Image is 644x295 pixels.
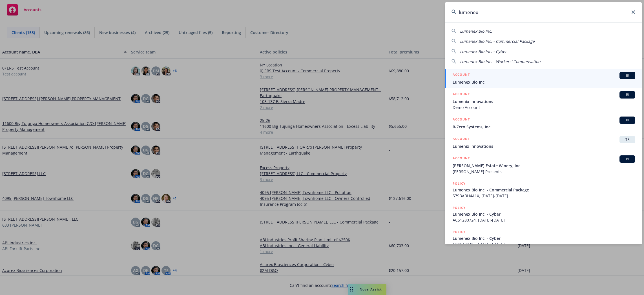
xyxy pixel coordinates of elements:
span: Lumenex Bio Inc. [460,28,492,34]
span: Demo Account [453,104,635,110]
h5: POLICY [453,229,466,235]
span: BI [622,73,633,78]
span: Lumenex Bio Inc. - Commercial Package [460,39,535,44]
input: Search... [445,2,642,22]
span: Lumenix Innovations [453,99,635,104]
h5: ACCOUNT [453,155,470,162]
a: ACCOUNTBILumenix InnovationsDemo Account [445,88,642,113]
span: Lumenex Bio Inc. - Commercial Package [453,187,635,193]
span: Lumenix Innovations [453,143,635,149]
h5: ACCOUNT [453,136,470,143]
span: Lumenex Bio Inc. - Workers' Compensation [460,59,541,64]
span: [PERSON_NAME] Presents [453,169,635,175]
a: POLICYLumenex Bio Inc. - CyberACS1424425, [DATE]-[DATE] [445,226,642,250]
h5: POLICY [453,181,466,186]
h5: ACCOUNT [453,72,470,79]
span: TR [622,137,633,142]
span: ACS1280724, [DATE]-[DATE] [453,217,635,223]
h5: ACCOUNT [453,91,470,98]
span: ACS1424425, [DATE]-[DATE] [453,241,635,247]
span: 57SBABH4A1X, [DATE]-[DATE] [453,193,635,199]
h5: POLICY [453,205,466,211]
span: R-Zero Systems, Inc. [453,124,635,130]
span: Lumenex Bio Inc. - Cyber [453,211,635,217]
span: Lumenex Bio Inc. - Cyber [460,49,507,54]
a: POLICYLumenex Bio Inc. - Commercial Package57SBABH4A1X, [DATE]-[DATE] [445,178,642,202]
a: POLICYLumenex Bio Inc. - CyberACS1280724, [DATE]-[DATE] [445,202,642,226]
span: BI [622,92,633,97]
a: ACCOUNTBIR-Zero Systems, Inc. [445,113,642,133]
span: Lumenex Bio Inc. - Cyber [453,235,635,241]
span: Lumenex Bio Inc. [453,79,635,85]
a: ACCOUNTTRLumenix Innovations [445,133,642,152]
span: [PERSON_NAME] Estate Winery, Inc. [453,163,635,169]
span: BI [622,157,633,162]
span: BI [622,118,633,123]
a: ACCOUNTBI[PERSON_NAME] Estate Winery, Inc.[PERSON_NAME] Presents [445,152,642,178]
h5: ACCOUNT [453,117,470,123]
a: ACCOUNTBILumenex Bio Inc. [445,69,642,88]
